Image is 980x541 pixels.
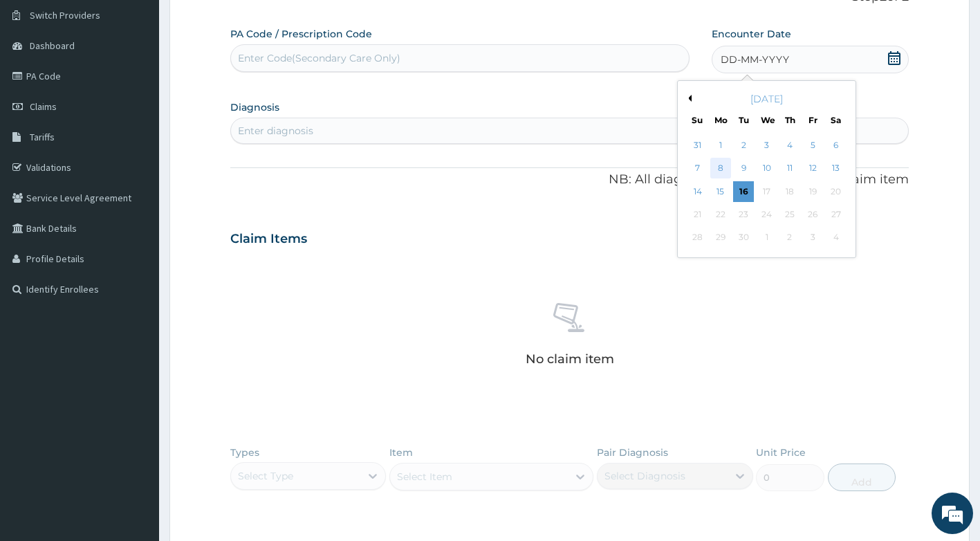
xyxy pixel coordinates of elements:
div: Not available Wednesday, September 24th, 2025 [757,204,777,225]
div: Choose Sunday, August 31st, 2025 [687,135,708,156]
div: Choose Friday, September 5th, 2025 [803,135,824,156]
div: Enter diagnosis [238,124,313,138]
label: Encounter Date [712,27,791,41]
div: Fr [807,114,819,126]
div: Choose Wednesday, September 3rd, 2025 [757,135,777,156]
div: Th [784,114,796,126]
label: Diagnosis [230,100,279,114]
div: Not available Sunday, September 21st, 2025 [687,204,708,225]
div: Not available Saturday, October 4th, 2025 [826,228,847,248]
div: Chat with us now [72,77,232,95]
div: Choose Tuesday, September 9th, 2025 [734,158,755,179]
p: No claim item [526,352,614,366]
h3: Claim Items [230,232,307,247]
div: Not available Thursday, September 25th, 2025 [779,204,800,225]
div: Choose Saturday, September 6th, 2025 [826,135,847,156]
div: Sa [831,114,842,126]
div: Not available Saturday, September 27th, 2025 [826,204,847,225]
span: Dashboard [30,39,75,52]
div: Not available Saturday, September 20th, 2025 [826,181,847,202]
div: Mo [715,114,727,126]
div: Not available Sunday, September 28th, 2025 [687,228,708,248]
div: Choose Monday, September 15th, 2025 [710,181,731,202]
div: Choose Monday, September 8th, 2025 [710,158,731,179]
div: [DATE] [683,92,850,106]
div: Choose Thursday, September 4th, 2025 [779,135,800,156]
div: Choose Wednesday, September 10th, 2025 [757,158,777,179]
div: Choose Sunday, September 7th, 2025 [687,158,708,179]
div: Choose Friday, September 12th, 2025 [803,158,824,179]
div: Not available Friday, September 26th, 2025 [803,204,824,225]
span: Claims [30,100,57,113]
div: Not available Wednesday, October 1st, 2025 [757,228,777,248]
div: Choose Tuesday, September 2nd, 2025 [734,135,755,156]
div: Not available Friday, October 3rd, 2025 [803,228,824,248]
div: Not available Thursday, September 18th, 2025 [779,181,800,202]
span: We're online! [80,174,191,314]
label: PA Code / Prescription Code [230,27,372,41]
div: Choose Saturday, September 13th, 2025 [826,158,847,179]
div: We [761,114,773,126]
div: Not available Tuesday, September 23rd, 2025 [734,204,755,225]
img: d_794563401_company_1708531726252_794563401 [26,69,56,104]
div: Not available Friday, September 19th, 2025 [803,181,824,202]
div: Tu [738,114,750,126]
div: Choose Monday, September 1st, 2025 [710,135,731,156]
div: Not available Tuesday, September 30th, 2025 [734,228,755,248]
div: Choose Sunday, September 14th, 2025 [687,181,708,202]
textarea: Type your message and hit 'Enter' [7,378,264,426]
p: NB: All diagnosis must be linked to a claim item [230,171,909,189]
div: Not available Wednesday, September 17th, 2025 [757,181,777,202]
div: Enter Code(Secondary Care Only) [238,51,400,65]
div: month 2025-09 [686,134,847,250]
div: Not available Thursday, October 2nd, 2025 [779,228,800,248]
div: Not available Monday, September 22nd, 2025 [710,204,731,225]
div: Minimize live chat window [227,7,260,40]
span: DD-MM-YYYY [721,53,789,66]
span: Tariffs [30,131,55,143]
div: Su [692,114,703,126]
div: Choose Thursday, September 11th, 2025 [779,158,800,179]
div: Choose Tuesday, September 16th, 2025 [734,181,755,202]
span: Switch Providers [30,9,100,21]
button: Previous Month [685,95,692,102]
div: Not available Monday, September 29th, 2025 [710,228,731,248]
